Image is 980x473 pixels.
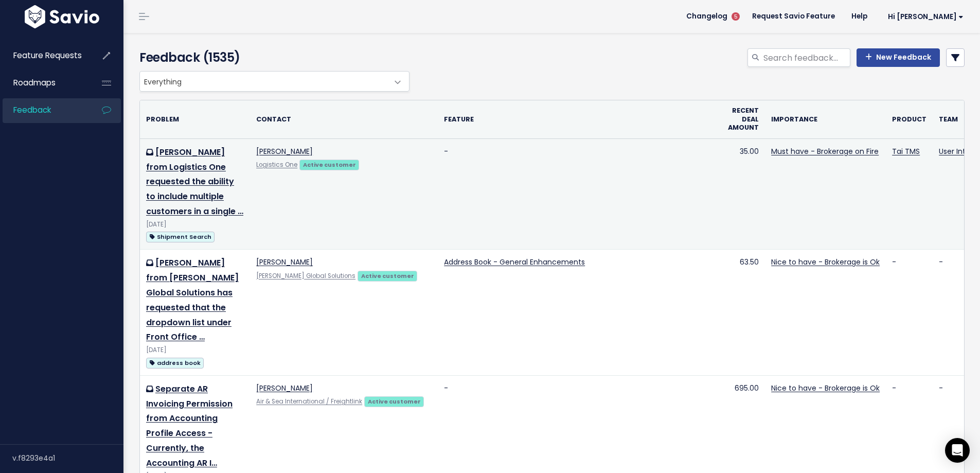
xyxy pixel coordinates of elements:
a: Must have - Brokerage on Fire [771,146,879,156]
a: [PERSON_NAME] Global Solutions [256,272,355,280]
a: Air & Sea International / Freightlink [256,397,362,406]
img: logo-white.9d6f32f41409.svg [22,5,102,28]
span: Changelog [686,13,727,20]
th: Problem [140,100,250,138]
a: [PERSON_NAME] from Logistics One requested the ability to include multiple customers in a single … [146,146,243,217]
input: Search feedback... [762,48,850,67]
a: Active customer [299,159,359,169]
a: Separate AR Invoicing Permission from Accounting Profile Access - Currently, the Accounting AR I… [146,383,233,469]
span: Feature Requests [13,50,82,61]
a: Feature Requests [3,44,85,67]
td: - [438,138,722,250]
a: [PERSON_NAME] [256,146,313,156]
td: - [886,250,933,375]
span: Shipment Search [146,232,215,242]
th: Importance [765,100,886,138]
th: Contact [250,100,438,138]
div: [DATE] [146,219,244,230]
a: Roadmaps [3,71,85,95]
a: Nice to have - Brokerage is Ok [771,257,880,267]
span: Hi [PERSON_NAME] [888,13,964,21]
a: address book [146,356,204,369]
a: Help [843,9,876,24]
a: Address Book - General Enhancements [444,257,585,267]
strong: Active customer [361,272,414,280]
div: Open Intercom Messenger [945,438,970,463]
th: Product [886,100,933,138]
span: Feedback [13,104,51,115]
h4: Feedback (1535) [139,48,404,67]
span: Everything [140,72,388,91]
span: 5 [732,12,740,21]
a: Hi [PERSON_NAME] [876,9,972,25]
a: Logistics One [256,161,297,169]
a: [PERSON_NAME] [256,383,313,393]
th: Feature [438,100,722,138]
a: [PERSON_NAME] from [PERSON_NAME] Global Solutions has requested that the dropdown list under Fron... [146,257,239,343]
a: New Feedback [857,48,940,67]
a: Active customer [358,270,417,281]
div: [DATE] [146,345,244,356]
span: address book [146,358,204,369]
a: Nice to have - Brokerage is Ok [771,383,880,393]
a: Active customer [364,396,424,406]
a: Feedback [3,98,85,122]
span: Everything [139,71,409,92]
div: v.f8293e4a1 [12,445,123,471]
td: 63.50 [722,250,765,375]
th: Recent deal amount [722,100,765,138]
strong: Active customer [303,161,356,169]
strong: Active customer [368,397,421,406]
span: Roadmaps [13,77,56,88]
td: 35.00 [722,138,765,250]
a: Request Savio Feature [744,9,843,24]
a: [PERSON_NAME] [256,257,313,267]
a: Tai TMS [892,146,920,156]
a: Shipment Search [146,230,215,243]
